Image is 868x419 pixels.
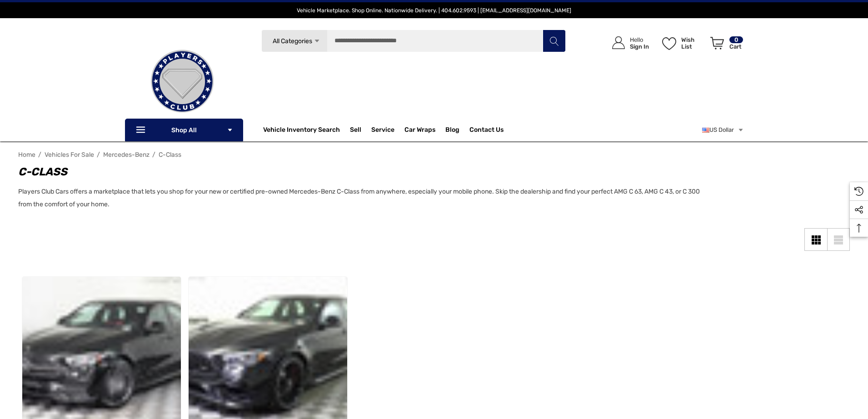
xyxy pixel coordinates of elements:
[850,224,868,233] svg: Top
[702,121,744,139] a: USD
[371,126,394,136] a: Service
[804,228,827,251] a: Grid View
[445,126,459,136] a: Blog
[314,38,320,45] svg: Icon Arrow Down
[263,126,340,136] a: Vehicle Inventory Search
[350,126,361,136] span: Sell
[159,151,181,159] a: C-Class
[18,151,35,159] a: Home
[729,43,743,50] p: Cart
[272,37,312,45] span: All Categories
[827,228,850,251] a: List View
[854,205,863,214] svg: Social Media
[125,119,243,141] p: Shop All
[658,27,706,59] a: Wish List Wish List
[662,37,676,50] svg: Wish List
[706,27,744,63] a: Cart with 0 items
[681,36,705,50] p: Wish List
[261,30,327,52] a: All Categories Icon Arrow Down Icon Arrow Up
[602,27,653,59] a: Sign in
[18,164,700,180] h1: C-Class
[137,36,228,127] img: Players Club | Cars For Sale
[710,37,724,50] svg: Review Your Cart
[612,36,625,49] svg: Icon User Account
[45,151,94,159] a: Vehicles For Sale
[135,125,149,135] svg: Icon Line
[469,126,504,136] a: Contact Us
[543,30,565,52] button: Search
[227,127,233,133] svg: Icon Arrow Down
[854,187,863,196] svg: Recently Viewed
[729,36,743,43] p: 0
[630,43,649,50] p: Sign In
[103,151,150,159] a: Mercedes-Benz
[404,126,435,136] span: Car Wraps
[297,7,571,14] span: Vehicle Marketplace. Shop Online. Nationwide Delivery. | 404.602.9593 | [EMAIL_ADDRESS][DOMAIN_NAME]
[630,36,649,43] p: Hello
[18,185,700,211] p: Players Club Cars offers a marketplace that lets you shop for your new or certified pre-owned Mer...
[404,121,445,139] a: Car Wraps
[18,147,850,163] nav: Breadcrumb
[350,121,371,139] a: Sell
